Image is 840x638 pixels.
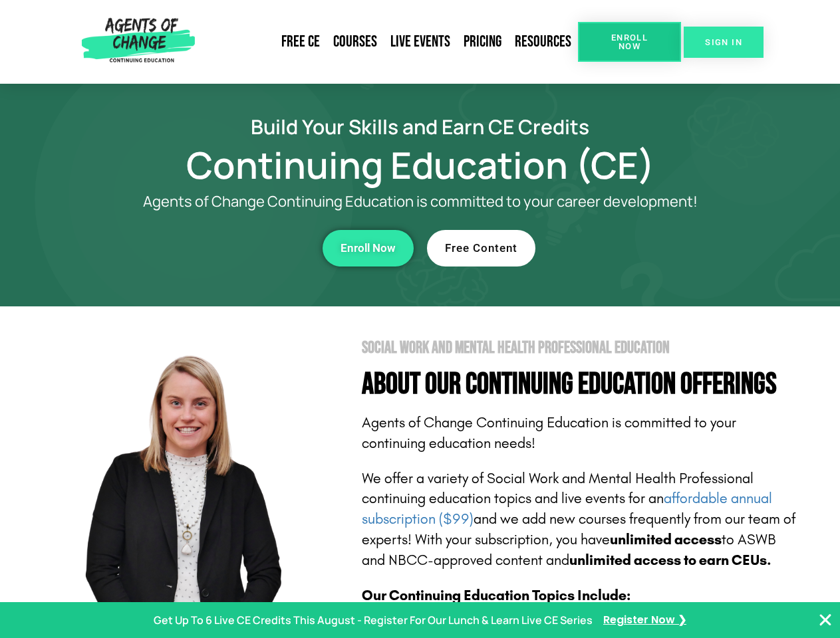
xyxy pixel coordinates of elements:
a: SIGN IN [684,27,764,58]
h2: Build Your Skills and Earn CE Credits [41,117,799,136]
b: Our Continuing Education Topics Include: [362,587,630,604]
a: Resources [508,27,578,57]
span: SIGN IN [705,38,742,47]
a: Courses [327,27,384,57]
p: We offer a variety of Social Work and Mental Health Professional continuing education topics and ... [362,469,799,571]
a: Free Content [427,230,535,266]
a: Live Events [384,27,457,57]
span: Enroll Now [599,33,660,51]
a: Pricing [457,27,508,57]
span: Enroll Now [341,243,396,254]
h2: Social Work and Mental Health Professional Education [362,340,799,356]
b: unlimited access [610,531,722,548]
button: Close Banner [817,612,833,628]
span: Agents of Change Continuing Education is committed to your continuing education needs! [362,414,736,452]
h1: Continuing Education (CE) [41,150,799,180]
a: Enroll Now [323,230,414,266]
span: Free Content [445,243,517,254]
b: unlimited access to earn CEUs. [569,552,771,569]
a: Free CE [275,27,327,57]
p: Get Up To 6 Live CE Credits This August - Register For Our Lunch & Learn Live CE Series [154,611,593,630]
p: Agents of Change Continuing Education is committed to your career development! [94,193,746,210]
nav: Menu [200,27,578,57]
h4: About Our Continuing Education Offerings [362,370,799,399]
a: Enroll Now [578,22,681,62]
a: Register Now ❯ [603,611,686,630]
